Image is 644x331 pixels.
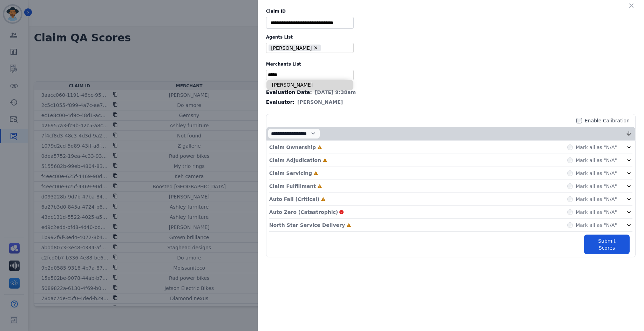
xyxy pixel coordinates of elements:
button: Remove Nakashima Hasan [313,45,318,50]
p: North Star Service Delivery [269,222,345,229]
p: Claim Fulfillment [269,183,316,190]
label: Mark all as "N/A" [576,196,617,203]
p: Claim Servicing [269,170,312,177]
label: Mark all as "N/A" [576,209,617,216]
label: Mark all as "N/A" [576,144,617,151]
label: Claim ID [266,8,636,14]
ul: selected options [268,44,349,52]
label: Merchants List [266,61,636,67]
span: [PERSON_NAME] [297,99,343,106]
ul: selected options [268,71,352,79]
li: [PERSON_NAME] [269,45,321,51]
p: Auto Fail (Critical) [269,196,319,203]
button: Submit Scores [584,235,630,254]
label: Mark all as "N/A" [576,183,617,190]
label: Agents List [266,34,636,40]
div: Evaluator: [266,99,636,106]
span: [DATE] 9:38am [315,89,356,96]
div: Evaluation Date: [266,89,636,96]
p: Claim Ownership [269,144,316,151]
label: Mark all as "N/A" [576,222,617,229]
p: Claim Adjudication [269,157,321,164]
label: Enable Calibration [585,117,630,124]
label: Mark all as "N/A" [576,170,617,177]
label: Mark all as "N/A" [576,157,617,164]
p: Auto Zero (Catastrophic) [269,209,338,216]
li: [PERSON_NAME] [266,80,353,90]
